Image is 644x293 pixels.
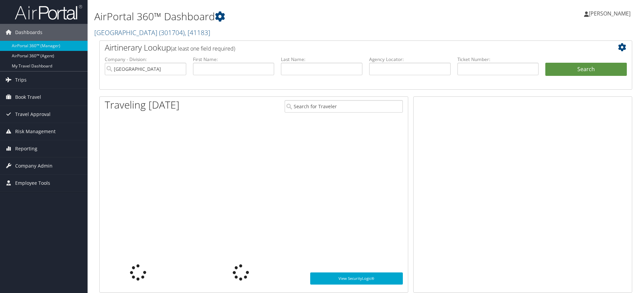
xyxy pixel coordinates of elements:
[545,63,627,76] button: Search
[159,28,185,37] span: ( 301704 )
[584,3,637,24] a: [PERSON_NAME]
[285,100,403,113] input: Search for Traveler
[15,175,50,192] span: Employee Tools
[94,9,456,24] h1: AirPortal 360™ Dashboard
[94,28,210,37] a: [GEOGRAPHIC_DATA]
[15,123,56,140] span: Risk Management
[15,157,53,174] span: Company Admin
[15,140,37,157] span: Reporting
[15,4,82,20] img: airportal-logo.png
[310,272,403,285] a: View SecurityLogic®
[369,56,451,63] label: Agency Locator:
[15,106,51,123] span: Travel Approval
[15,24,42,41] span: Dashboards
[105,42,582,53] h2: Airtinerary Lookup
[185,28,210,37] span: , [ 41183 ]
[589,10,631,17] span: [PERSON_NAME]
[193,56,275,63] label: First Name:
[15,71,27,88] span: Trips
[281,56,362,63] label: Last Name:
[457,56,539,63] label: Ticket Number:
[105,98,180,112] h1: Traveling [DATE]
[171,45,235,52] span: (at least one field required)
[15,89,41,106] span: Book Travel
[105,56,186,63] label: Company - Division:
